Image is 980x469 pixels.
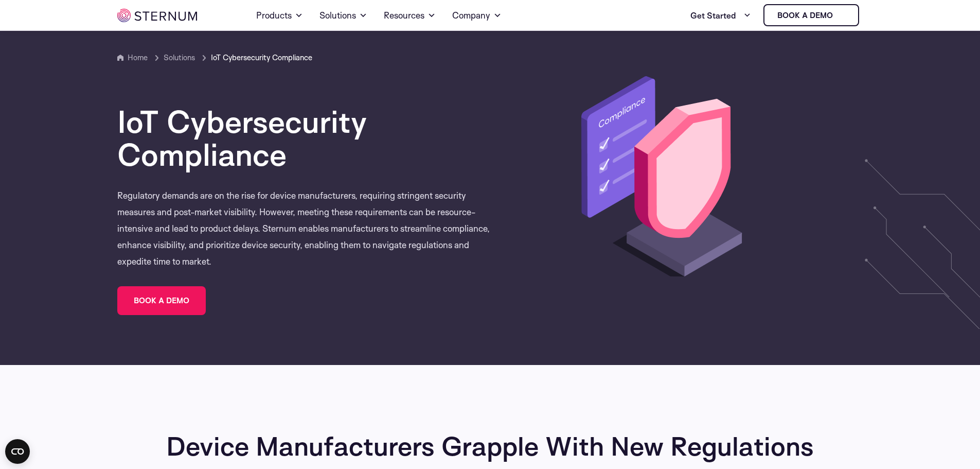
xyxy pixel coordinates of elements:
a: Get Started [690,5,751,26]
img: IoT Cybersecurity Compliance [568,63,747,284]
a: BOOK A DEMO [117,286,206,315]
a: Book a demo [763,4,859,26]
span: IoT Cybersecurity Compliance [211,51,312,64]
a: Resources [384,1,436,30]
img: sternum iot [117,9,197,22]
a: Products [256,1,303,30]
a: Solutions [319,1,367,30]
a: Home [128,53,148,62]
img: sternum iot [837,11,845,20]
p: Regulatory demands are on the rise for device manufacturers, requiring stringent security measure... [117,187,490,270]
h1: IoT Cybersecurity Compliance [117,105,490,171]
button: Open CMP widget [5,439,30,464]
a: Company [452,1,502,30]
h2: Device Manufacturers Grapple With New Regulations [117,431,863,461]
